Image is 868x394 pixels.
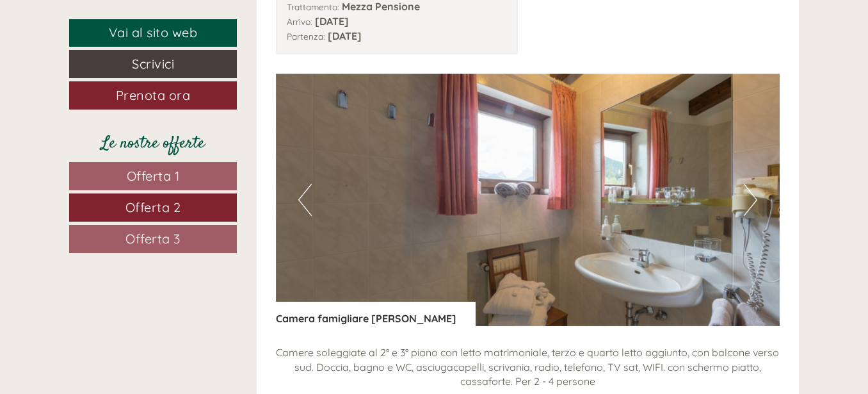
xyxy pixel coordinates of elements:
span: Offerta 3 [125,231,181,247]
div: Buon giorno, come possiamo aiutarla? [10,35,209,74]
span: Offerta 1 [127,168,180,184]
img: image [276,74,780,326]
a: Scrivici [69,50,237,78]
button: Invia [435,332,505,360]
button: Previous [298,184,312,216]
small: 19:38 [19,62,202,71]
span: Offerta 2 [125,199,181,215]
div: [DATE] [228,10,277,31]
div: Hotel Weisses [PERSON_NAME] [19,37,202,47]
small: Arrivo: [287,16,312,27]
p: Camere soleggiate al 2° e 3° piano con letto matrimoniale, terzo e quarto letto aggiunto, con bal... [276,345,780,390]
button: Next [744,184,757,216]
a: Prenota ora [69,81,237,110]
div: Camera famigliare [PERSON_NAME] [276,302,476,326]
small: Partenza: [287,31,325,42]
b: [DATE] [315,15,349,28]
small: Trattamento: [287,1,339,12]
a: Vai al sito web [69,19,237,47]
div: Le nostre offerte [69,132,237,156]
b: [DATE] [328,29,362,42]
